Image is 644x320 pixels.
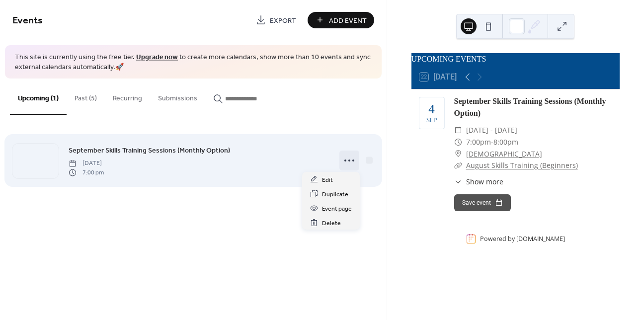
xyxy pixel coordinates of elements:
[322,175,333,185] span: Edit
[516,235,565,243] a: [DOMAIN_NAME]
[454,148,462,160] div: ​
[466,160,578,170] a: August Skills Training (Beginners)
[493,136,518,148] span: 8:00pm
[270,15,296,26] span: Export
[454,160,462,171] div: ​
[466,176,503,187] span: Show more
[466,148,542,160] a: [DEMOGRAPHIC_DATA]
[491,136,493,148] span: -
[322,189,348,200] span: Duplicate
[10,79,67,115] button: Upcoming (1)
[69,159,104,168] span: [DATE]
[136,51,178,64] a: Upgrade now
[150,79,205,114] button: Submissions
[454,97,606,117] a: September Skills Training Sessions (Monthly Option)
[308,12,374,28] button: Add Event
[67,79,105,114] button: Past (5)
[480,235,565,243] div: Powered by
[69,146,230,156] span: September Skills Training Sessions (Monthly Option)
[454,194,511,211] button: Save event
[322,218,341,229] span: Delete
[454,124,462,136] div: ​
[69,145,230,156] a: September Skills Training Sessions (Monthly Option)
[411,53,620,65] div: UPCOMING EVENTS
[466,136,491,148] span: 7:00pm
[105,79,150,114] button: Recurring
[454,176,503,187] button: ​Show more
[454,136,462,148] div: ​
[428,103,435,115] div: 4
[15,53,372,72] span: This site is currently using the free tier. to create more calendars, show more than 10 events an...
[69,168,104,177] span: 7:00 pm
[454,176,462,187] div: ​
[426,117,437,124] div: Sep
[322,204,352,214] span: Event page
[248,12,304,28] a: Export
[12,11,43,30] span: Events
[329,15,367,26] span: Add Event
[466,124,517,136] span: [DATE] - [DATE]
